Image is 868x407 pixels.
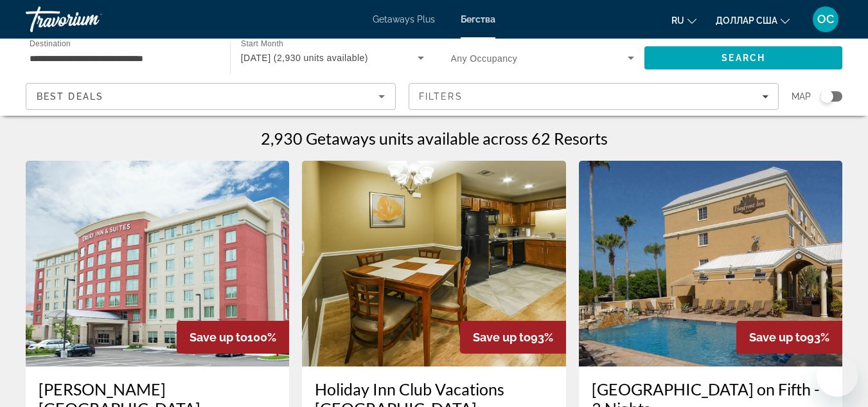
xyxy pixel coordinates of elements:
[644,46,842,69] button: Search
[451,53,518,64] span: Any Occupancy
[37,89,385,104] mat-select: Sort by
[579,161,842,366] img: Bayfront Inn on Fifth - 3 Nights
[26,161,289,366] img: Drury Inn & Suites Fort Myers Airport FGCU - 3 Nights
[792,87,811,105] span: Map
[302,161,565,366] img: Holiday Inn Club Vacations Orlando Breeze Resort
[419,91,463,102] span: Filters
[409,83,779,110] button: Filters
[190,330,247,344] span: Save up to
[736,321,842,354] div: 93%
[460,321,566,354] div: 93%
[461,14,495,24] a: Бегства
[749,330,807,344] span: Save up to
[671,15,684,26] font: ru
[241,40,283,48] span: Start Month
[26,3,154,36] a: Травориум
[722,53,765,63] span: Search
[37,91,103,102] span: Best Deals
[809,6,842,33] button: Меню пользователя
[30,51,213,66] input: Select destination
[261,129,608,148] h1: 2,930 Getaways units available across 62 Resorts
[30,39,71,48] span: Destination
[716,15,777,26] font: доллар США
[177,321,289,354] div: 100%
[373,14,435,24] a: Getaways Plus
[817,12,834,26] font: ОС
[817,356,858,397] iframe: Кнопка запуска окна обмена сообщениями
[671,11,696,30] button: Изменить язык
[241,53,368,63] span: [DATE] (2,930 units available)
[716,11,790,30] button: Изменить валюту
[473,330,531,344] span: Save up to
